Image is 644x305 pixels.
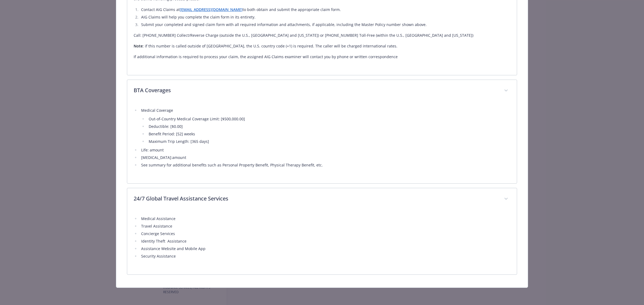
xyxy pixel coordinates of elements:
[127,210,517,274] div: 24/7 Global Travel Assistance Services
[127,188,517,210] div: 24/7 Global Travel Assistance Services
[140,246,510,252] li: Assistance Website and Mobile App
[140,6,510,13] li: Contact AIG Claims at to both obtain and submit the appropriate claim form.
[127,80,517,102] div: BTA Coverages
[140,107,510,145] li: Medical Coverage
[147,123,510,130] li: Deductible: [$0.00]
[134,195,497,203] p: 24/7 Global Travel Assistance Services
[147,116,510,122] li: Out-of-Country Medical Coverage Limit: [$500,000.00]
[134,54,510,60] p: If additional information is required to process your claim, the assigned AIG Claims examiner wil...
[140,223,510,229] li: Travel Assistance
[140,230,510,237] li: Concierge Services
[140,162,510,168] li: See summary for additional benefits such as Personal Property Benefit, Physical Therapy Benefit, ...
[134,43,510,49] p: : if this number is called outside of [GEOGRAPHIC_DATA], the U.S. country code (+1) is required. ...
[147,138,510,145] li: Maximum Trip Length: [365 days]
[134,43,143,49] strong: Note
[140,147,510,153] li: Life: amount
[140,154,510,161] li: [MEDICAL_DATA]:amount
[127,102,517,183] div: BTA Coverages
[147,131,510,137] li: Benefit Period: [52] weeks
[140,238,510,244] li: Identity Theft Assistance
[140,215,510,222] li: Medical Assistance
[134,86,497,94] p: BTA Coverages
[140,253,510,259] li: Security Assistance
[140,21,510,28] li: Submit your completed and signed claim form with all required information and attachments, if app...
[180,7,243,12] a: [EMAIL_ADDRESS][DOMAIN_NAME]
[140,14,510,20] li: AIG Claims will help you complete the claim form in its entirety.
[134,32,510,39] p: Call: [PHONE_NUMBER] Collect/Reverse Charge (outside the U.S., [GEOGRAPHIC_DATA] and [US_STATE]) ...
